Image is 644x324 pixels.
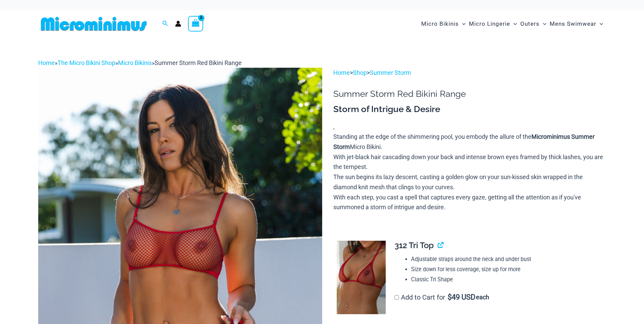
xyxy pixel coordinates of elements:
li: Size down for less coverage, size up for more [411,264,600,275]
label: Add to Cart for [395,293,489,301]
span: Micro Bikinis [421,15,459,33]
span: Menu Toggle [596,15,603,33]
nav: Site Navigation [419,13,606,35]
a: Home [333,69,350,76]
input: Add to Cart for$49 USD each [395,295,399,300]
span: Menu Toggle [510,15,517,33]
span: Outers [520,15,540,33]
span: Mens Swimwear [550,15,596,33]
a: The Micro Bikini Shop [57,59,115,66]
p: Standing at the edge of the shimmering pool, you embody the allure of the Micro Bikini. With jet-... [333,132,606,212]
a: Micro Bikinis [118,59,152,66]
a: Mens SwimwearMenu ToggleMenu Toggle [548,14,605,34]
span: 312 Tri Top [395,240,434,250]
a: OutersMenu ToggleMenu Toggle [519,14,548,34]
span: Micro Lingerie [469,15,510,33]
li: Classic Tri Shape [411,275,600,285]
img: Summer Storm Red 312 Tri Top [337,241,386,315]
a: Summer Storm [370,69,411,76]
a: View Shopping Cart, empty [188,16,204,31]
a: Micro LingerieMenu ToggleMenu Toggle [467,14,519,34]
a: Account icon link [175,21,181,27]
span: » » » [38,59,242,66]
span: Menu Toggle [459,15,466,33]
img: MM SHOP LOGO FLAT [38,16,149,31]
span: Summer Storm Red Bikini Range [154,59,242,66]
a: Shop [353,69,367,76]
span: Menu Toggle [540,15,546,33]
li: Adjustable straps around the neck and under bust [411,254,600,264]
h3: Storm of Intrigue & Desire [333,104,606,115]
a: Home [38,59,55,66]
a: Search icon link [162,20,168,28]
span: 49 USD [448,294,475,301]
span: each [476,294,489,301]
span: $ [448,293,452,301]
a: Micro BikinisMenu ToggleMenu Toggle [420,14,467,34]
p: > > [333,68,606,78]
div: , [333,104,606,212]
h1: Summer Storm Red Bikini Range [333,89,606,99]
